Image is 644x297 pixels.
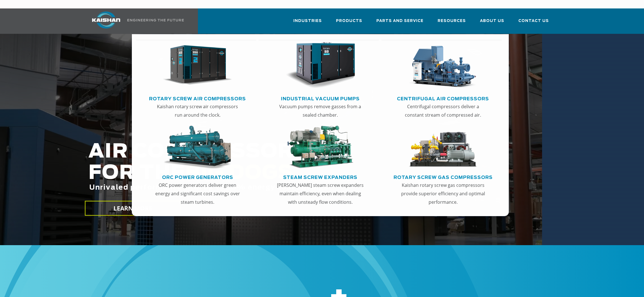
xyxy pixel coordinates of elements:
img: kaishan logo [85,12,127,28]
a: Products [336,14,362,33]
a: Centrifugal Air Compressors [397,94,489,102]
span: Contact Us [518,18,549,24]
img: thumb-Rotary-Screw-Gas-Compressors [408,126,478,169]
img: thumb-Rotary-Screw-Air-Compressors [163,42,232,89]
img: thumb-Industrial-Vacuum-Pumps [285,42,355,89]
img: thumb-Centrifugal-Air-Compressors [408,42,478,89]
img: thumb-ORC-Power-Generators [163,126,232,169]
a: Industries [293,14,322,33]
p: [PERSON_NAME] steam screw expanders maintain efficiency, even when dealing with unsteady flow con... [276,181,364,206]
a: Resources [438,14,466,33]
img: thumb-Steam-Screw-Expanders [285,126,355,169]
a: Contact Us [518,14,549,33]
span: Parts and Service [376,18,423,24]
a: Kaishan USA [85,8,185,34]
p: ORC power generators deliver green energy and significant cost savings over steam turbines. [154,181,242,206]
a: About Us [480,14,504,33]
span: LEARN MORE [113,204,152,212]
span: Industries [293,18,322,24]
a: ORC Power Generators [162,172,233,181]
a: Industrial Vacuum Pumps [281,94,360,102]
span: Products [336,18,362,24]
h2: AIR COMPRESSORS FOR THE [88,141,477,209]
a: Rotary Screw Air Compressors [149,94,246,102]
span: Resources [438,18,466,24]
p: Centrifugal compressors deliver a constant stream of compressed air. [399,102,487,119]
a: Parts and Service [376,14,423,33]
span: Unrivaled performance with up to 35% energy cost savings. [89,184,331,191]
span: About Us [480,18,504,24]
a: Steam Screw Expanders [283,172,357,181]
img: Engineering the future [127,19,184,21]
a: Rotary Screw Gas Compressors [394,172,493,181]
p: Vacuum pumps remove gasses from a sealed chamber. [276,102,364,119]
a: LEARN MORE [85,201,181,216]
p: Kaishan rotary screw air compressors run around the clock. [154,102,242,119]
p: Kaishan rotary screw gas compressors provide superior efficiency and optimal performance. [399,181,487,206]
